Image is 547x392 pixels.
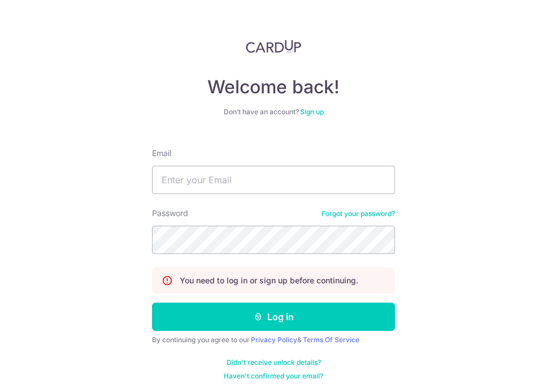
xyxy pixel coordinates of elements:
p: You need to log in or sign up before continuing. [180,275,358,286]
label: Email [152,148,171,159]
a: Sign up [300,107,324,116]
a: Privacy Policy [251,335,297,344]
label: Password [152,208,188,219]
div: By continuing you agree to our & [152,335,395,344]
a: Didn't receive unlock details? [227,358,321,367]
h4: Welcome back! [152,76,395,98]
a: Terms Of Service [303,335,359,344]
img: CardUp Logo [246,40,301,53]
div: Don’t have an account? [152,107,395,117]
input: Enter your Email [152,166,395,194]
a: Haven't confirmed your email? [224,372,323,381]
button: Log in [152,303,395,331]
a: Forgot your password? [322,209,395,218]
